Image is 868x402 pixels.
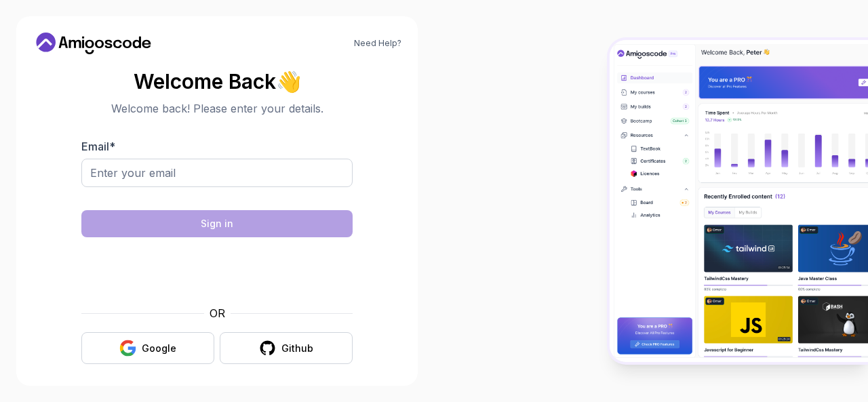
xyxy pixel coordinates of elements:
[33,33,155,54] a: Home link
[115,245,319,297] iframe: Widget containing checkbox for hCaptcha security challenge
[220,332,353,364] button: Github
[81,71,353,92] h2: Welcome Back
[81,100,353,117] p: Welcome back! Please enter your details.
[81,159,353,187] input: Enter your email
[354,38,401,49] a: Need Help?
[142,342,176,355] div: Google
[210,305,225,321] p: OR
[281,342,313,355] div: Github
[81,332,214,364] button: Google
[81,140,115,153] label: Email *
[81,210,353,237] button: Sign in
[610,40,868,361] img: Amigoscode Dashboard
[201,217,233,230] div: Sign in
[275,71,301,93] span: 👋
